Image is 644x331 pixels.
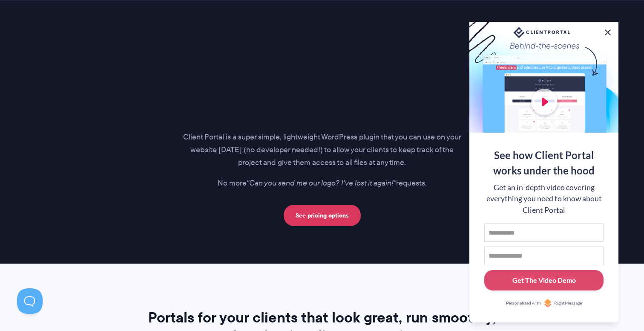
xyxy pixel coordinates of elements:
p: No more requests. [183,177,461,190]
a: Personalized withRightMessage [484,299,604,308]
i: "Can you send me our logo? I've lost it again!" [247,177,396,189]
div: Get an in-depth video covering everything you need to know about Client Portal [484,182,604,216]
div: See how Client Portal works under the hood [484,148,604,178]
button: Get The Video Demo [484,270,604,291]
img: Personalized with RightMessage [543,299,552,308]
div: Get The Video Demo [512,275,576,285]
iframe: Toggle Customer Support [17,288,43,314]
span: RightMessage [554,300,582,307]
span: Personalized with [506,300,541,307]
a: See pricing options [284,205,361,226]
p: Client Portal is a super simple, lightweight WordPress plugin that you can use on your website [D... [183,131,461,169]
